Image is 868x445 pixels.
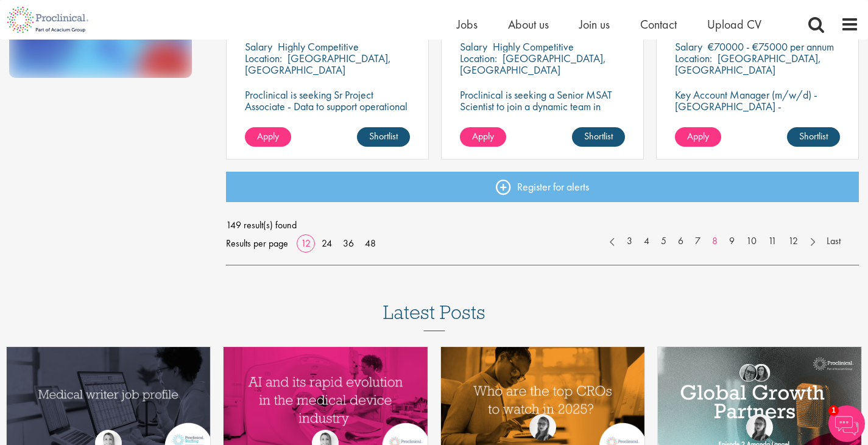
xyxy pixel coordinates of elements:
[460,51,606,77] p: [GEOGRAPHIC_DATA], [GEOGRAPHIC_DATA]
[245,89,410,147] p: Proclinical is seeking Sr Project Associate - Data to support operational and data management act...
[675,89,840,124] p: Key Account Manager (m/w/d) - [GEOGRAPHIC_DATA] - [GEOGRAPHIC_DATA]
[460,89,625,135] p: Proclinical is seeking a Senior MSAT Scientist to join a dynamic team in [GEOGRAPHIC_DATA], [GEOG...
[723,234,741,248] a: 9
[529,414,556,441] img: Theodora Savlovschi - Wicks
[357,127,410,147] a: Shortlist
[383,302,485,331] h3: Latest Posts
[828,405,839,416] span: 1
[493,40,574,54] p: Highly Competitive
[460,40,487,54] span: Salary
[638,234,655,248] a: 4
[460,127,506,147] a: Apply
[672,234,690,248] a: 6
[740,234,763,248] a: 10
[278,40,359,54] p: Highly Competitive
[457,16,478,32] a: Jobs
[787,127,840,147] a: Shortlist
[746,414,773,441] img: Theodora Savlovschi - Wicks
[762,234,783,248] a: 11
[472,130,494,142] span: Apply
[361,237,380,250] a: 48
[245,51,282,65] span: Location:
[460,51,497,65] span: Location:
[508,16,549,32] a: About us
[257,130,279,142] span: Apply
[655,234,672,248] a: 5
[226,172,859,202] a: Register for alerts
[579,16,610,32] a: Join us
[828,405,865,442] img: Chatbot
[317,237,336,250] a: 24
[675,51,712,65] span: Location:
[675,40,702,54] span: Salary
[675,127,721,147] a: Apply
[621,234,638,248] a: 3
[706,234,724,248] a: 8
[782,234,804,248] a: 12
[245,51,391,77] p: [GEOGRAPHIC_DATA], [GEOGRAPHIC_DATA]
[572,127,625,147] a: Shortlist
[708,40,834,54] p: €70000 - €75000 per annum
[640,16,677,32] a: Contact
[339,237,358,250] a: 36
[675,51,821,77] p: [GEOGRAPHIC_DATA], [GEOGRAPHIC_DATA]
[297,237,315,250] a: 12
[689,234,707,248] a: 7
[820,234,847,248] a: Last
[245,127,291,147] a: Apply
[245,40,272,54] span: Salary
[687,130,709,142] span: Apply
[707,16,761,32] a: Upload CV
[226,216,859,234] span: 149 result(s) found
[226,234,288,253] span: Results per page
